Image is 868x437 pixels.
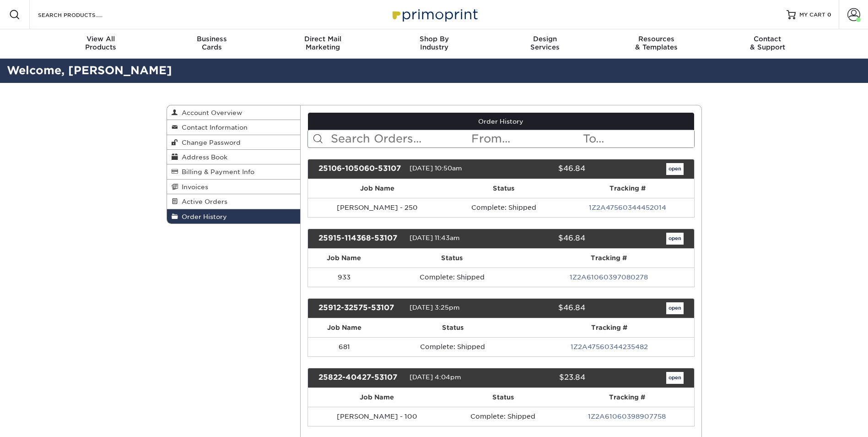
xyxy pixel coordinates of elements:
span: Direct Mail [267,35,378,43]
a: Resources& Templates [601,29,712,59]
a: DesignServices [490,29,601,59]
div: & Support [712,35,823,51]
div: Industry [378,35,490,51]
div: 25915-114368-53107 [312,233,410,245]
span: View All [45,35,156,43]
td: 933 [308,268,380,287]
div: Products [45,35,156,51]
a: open [666,233,684,245]
a: Contact Information [167,120,301,135]
a: BusinessCards [156,29,267,59]
th: Status [380,249,524,268]
input: To... [582,130,694,147]
div: $46.84 [494,302,592,314]
th: Tracking # [524,249,694,268]
a: Contact& Support [712,29,823,59]
th: Status [380,318,525,337]
a: Order History [167,209,301,224]
a: Account Overview [167,105,301,120]
a: open [666,163,684,175]
input: Search Orders... [330,130,470,147]
input: SEARCH PRODUCTS..... [37,9,126,20]
th: Tracking # [561,179,694,198]
th: Job Name [308,249,380,268]
th: Job Name [308,179,447,198]
div: 25822-40427-53107 [312,372,410,384]
div: 25106-105060-53107 [312,163,410,175]
a: Direct MailMarketing [267,29,378,59]
span: Account Overview [178,109,242,116]
span: [DATE] 10:50am [410,164,462,172]
th: Job Name [308,318,380,337]
td: Complete: Shipped [447,198,561,217]
span: MY CART [799,11,825,19]
div: Cards [156,35,267,51]
div: Marketing [267,35,378,51]
td: Complete: Shipped [380,268,524,287]
a: Change Password [167,135,301,150]
a: Active Orders [167,194,301,209]
a: Order History [308,113,694,130]
span: [DATE] 3:25pm [410,304,460,311]
a: 1Z2A61060397080278 [570,273,648,281]
th: Tracking # [560,388,694,407]
td: 681 [308,337,380,356]
div: $46.84 [494,163,592,175]
a: View AllProducts [45,29,156,59]
th: Status [447,179,561,198]
a: Invoices [167,180,301,194]
a: open [666,372,684,384]
td: Complete: Shipped [446,407,560,426]
a: Shop ByIndustry [378,29,490,59]
div: Services [490,35,601,51]
span: Invoices [178,183,208,191]
div: & Templates [601,35,712,51]
span: 0 [827,11,831,18]
a: 1Z2A47560344452014 [589,204,666,211]
span: [DATE] 11:43am [410,234,460,241]
input: From... [470,130,582,147]
td: Complete: Shipped [380,337,525,356]
div: 25912-32575-53107 [312,302,410,314]
td: [PERSON_NAME] - 250 [308,198,447,217]
span: Resources [601,35,712,43]
span: Billing & Payment Info [178,168,254,175]
img: Primoprint [388,5,480,24]
span: Design [490,35,601,43]
span: [DATE] 4:04pm [410,373,461,381]
a: Billing & Payment Info [167,164,301,179]
a: Address Book [167,150,301,164]
span: Change Password [178,139,241,146]
span: Order History [178,213,227,220]
th: Job Name [308,388,446,407]
a: 1Z2A47560344235482 [571,343,648,350]
div: $46.84 [494,233,592,245]
div: $23.84 [494,372,592,384]
td: [PERSON_NAME] - 100 [308,407,446,426]
span: Active Orders [178,198,227,205]
th: Status [446,388,560,407]
span: Shop By [378,35,490,43]
span: Contact Information [178,124,248,131]
span: Business [156,35,267,43]
a: open [666,302,684,314]
span: Contact [712,35,823,43]
span: Address Book [178,153,227,161]
th: Tracking # [525,318,694,337]
a: 1Z2A61060398907758 [588,413,666,420]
